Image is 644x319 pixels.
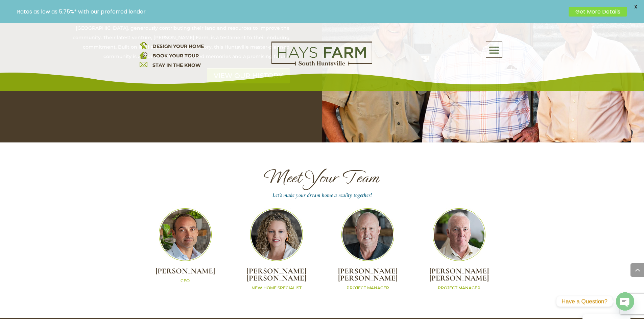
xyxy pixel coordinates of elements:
img: Team_Matt [159,208,212,261]
p: PROJECT MANAGER [322,285,413,291]
p: CEO [140,278,231,284]
h1: Meet Your Team [140,167,505,191]
img: Team_Tom [341,208,394,261]
img: design your home [140,42,147,49]
p: Rates as low as 5.75%* with our preferred lender [17,8,565,15]
a: BOOK YOUR TOUR [152,53,199,59]
p: NEW HOME SPECIALIST [231,285,322,291]
a: STAY IN THE KNOW [152,62,201,68]
img: book your home tour [140,51,147,59]
h2: [PERSON_NAME] [140,268,231,278]
img: Team_Laura [250,208,303,261]
span: X [630,2,641,12]
img: Logo [271,42,372,66]
a: DESIGN YOUR HOME [152,43,204,49]
h4: Let’s make your dream home a reality together! [140,194,505,199]
h2: [PERSON_NAME] [PERSON_NAME] [413,268,505,285]
a: hays farm homes huntsville development [271,61,372,67]
h2: [PERSON_NAME] [PERSON_NAME] [322,268,413,285]
img: Team_Billy [433,208,485,261]
p: PROJECT MANAGER [413,285,505,291]
h2: [PERSON_NAME] [PERSON_NAME] [231,268,322,285]
a: Get More Details [569,7,627,17]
